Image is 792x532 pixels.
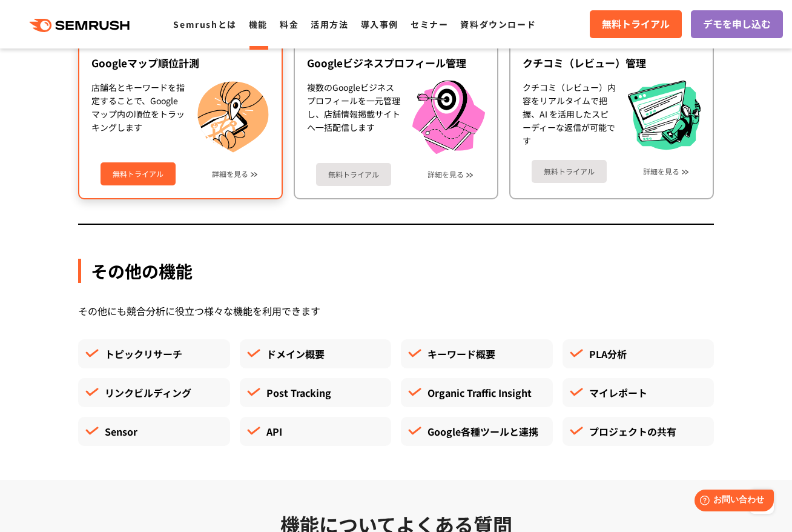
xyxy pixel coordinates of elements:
a: 無料トライアル [532,160,607,183]
div: キーワード概要 [401,339,553,368]
a: 料金 [280,18,299,30]
div: Googleマップ順位計測 [91,56,269,70]
img: Googleビジネスプロフィール管理 [412,81,485,154]
div: Sensor [78,417,230,446]
a: 機能 [249,18,268,30]
div: トピックリサーチ [78,339,230,368]
a: 無料トライアル [590,10,682,38]
div: リンクビルディング [78,378,230,407]
a: 活用方法 [311,18,348,30]
div: クチコミ（レビュー）内容をリアルタイムで把握、AI を活用したスピーディーな返信が可能です [523,81,616,151]
div: Googleビジネスプロフィール管理 [307,56,485,70]
a: Semrushとは [173,18,236,30]
div: Post Tracking [240,378,392,407]
img: Googleマップ順位計測 [197,81,269,153]
div: 店舗名とキーワードを指定することで、Googleマップ内の順位をトラッキングします [91,81,185,153]
span: 無料トライアル [602,16,670,32]
div: その他にも競合分析に役立つ様々な機能を利用できます [78,302,714,320]
a: 詳細を見る [427,170,464,179]
div: その他の機能 [78,259,714,283]
a: セミナー [411,18,448,30]
img: クチコミ（レビュー）管理 [628,81,701,151]
a: 無料トライアル [101,162,176,185]
a: 無料トライアル [316,163,391,186]
div: Organic Traffic Insight [401,378,553,407]
a: デモを申し込む [691,10,783,38]
div: PLA分析 [563,339,714,368]
a: 詳細を見る [643,167,679,176]
a: 詳細を見る [212,170,248,178]
iframe: Help widget launcher [684,485,779,519]
div: プロジェクトの共有 [563,417,714,446]
a: 導入事例 [361,18,398,30]
a: 資料ダウンロード [460,18,536,30]
span: デモを申し込む [703,16,771,32]
div: API [240,417,392,446]
div: Google各種ツールと連携 [401,417,553,446]
div: 複数のGoogleビジネスプロフィールを一元管理し、店舗情報掲載サイトへ一括配信します [307,81,400,154]
div: ドメイン概要 [240,339,392,368]
div: クチコミ（レビュー）管理 [523,56,701,70]
div: マイレポート [563,378,714,407]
